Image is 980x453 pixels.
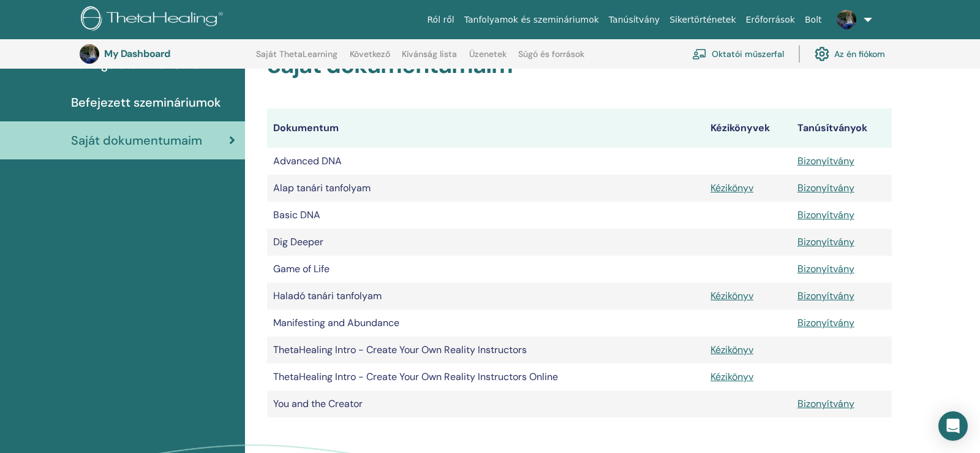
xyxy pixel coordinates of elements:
[469,49,507,69] a: Üzenetek
[797,154,854,167] a: Bizonyítvány
[938,411,968,441] div: Open Intercom Messenger
[815,40,885,67] a: Az én fiókom
[267,229,704,256] td: Dig Deeper
[71,131,202,150] span: Saját dokumentumaim
[267,175,704,202] td: Alap tanári tanfolyam
[692,48,707,59] img: chalkboard-teacher.svg
[791,108,892,148] th: Tanúsítványok
[797,262,854,275] a: Bizonyítvány
[797,208,854,221] a: Bizonyítvány
[797,316,854,329] a: Bizonyítvány
[797,235,854,248] a: Bizonyítvány
[710,370,753,383] a: Kézikönyv
[815,44,829,64] img: cog.svg
[741,9,800,31] a: Erőforrások
[267,310,704,337] td: Manifesting and Abundance
[267,256,704,283] td: Game of Life
[267,390,704,417] td: You and the Creator
[837,10,856,29] img: default.jpg
[267,283,704,310] td: Haladó tanári tanfolyam
[267,337,704,364] td: ThetaHealing Intro - Create Your Own Reality Instructors
[704,108,791,148] th: Kézikönyvek
[71,93,221,112] span: Befejezett szemináriumok
[665,9,741,31] a: Sikertörténetek
[459,9,604,31] a: Tanfolyamok és szemináriumok
[797,289,854,302] a: Bizonyítvány
[267,148,704,175] td: Advanced DNA
[80,44,99,64] img: default.jpg
[267,51,892,80] h2: Saját dokumentumaim
[797,397,854,410] a: Bizonyítvány
[710,181,753,194] a: Kézikönyv
[800,9,827,31] a: Bolt
[518,49,584,69] a: Súgó és források
[81,6,227,34] img: logo.png
[692,40,784,67] a: Oktatói műszerfal
[710,289,753,302] a: Kézikönyv
[402,49,457,69] a: Kívánság lista
[797,181,854,194] a: Bizonyítvány
[267,364,704,390] td: ThetaHealing Intro - Create Your Own Reality Instructors Online
[267,202,704,229] td: Basic DNA
[423,9,459,31] a: Ról ről
[104,48,227,59] h3: My Dashboard
[350,49,390,69] a: Következő
[256,49,337,69] a: Saját ThetaLearning
[604,9,665,31] a: Tanúsítvány
[710,343,753,356] a: Kézikönyv
[267,108,704,148] th: Dokumentum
